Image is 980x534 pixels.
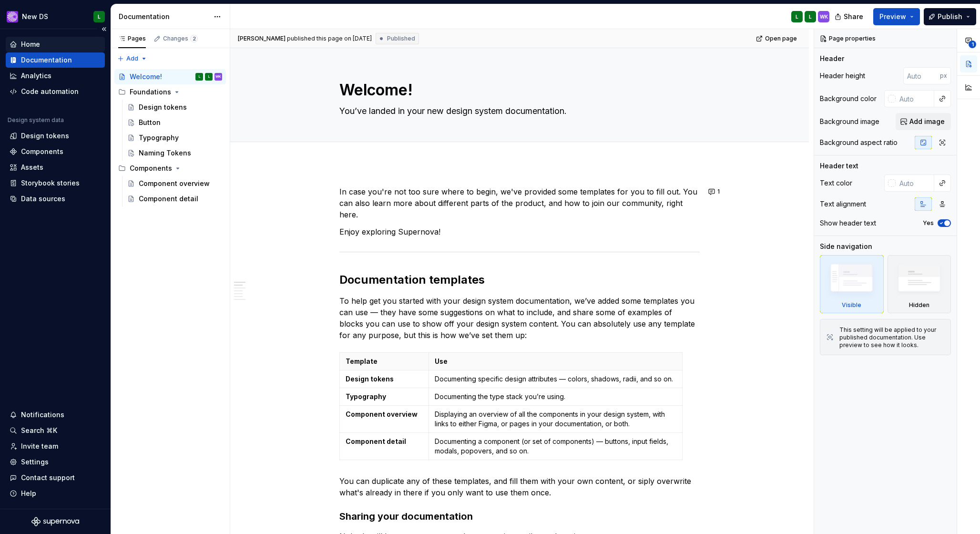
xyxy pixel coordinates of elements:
a: Assets [6,160,105,175]
button: Add [114,52,150,65]
p: Template [346,357,423,366]
a: Design tokens [123,100,226,115]
div: Page tree [114,69,226,206]
button: New DSL [2,6,109,27]
div: L [208,72,210,82]
div: Settings [21,457,49,467]
span: Add image [909,117,945,126]
button: Share [830,8,869,25]
strong: Typography [346,392,386,400]
p: Displaying an overview of all the components in your design system, with links to either Figma, o... [435,410,676,429]
div: Components [130,164,172,173]
button: Search ⌘K [6,423,105,438]
div: Hidden [909,301,929,309]
div: Background color [820,94,877,103]
a: Button [123,115,226,130]
button: Contact support [6,470,105,485]
a: Analytics [6,68,105,83]
div: Visible [820,255,884,313]
button: Add image [896,113,951,130]
div: WK [820,13,828,21]
div: L [796,13,798,21]
span: Open page [765,35,797,42]
button: Preview [873,8,920,25]
input: Auto [896,90,934,107]
div: published this page on [DATE] [287,35,372,42]
a: Naming Tokens [123,145,226,161]
div: Naming Tokens [139,148,191,158]
h2: Documentation templates [339,272,700,288]
p: Documenting the type stack you’re using. [435,392,676,401]
a: Documentation [6,52,105,68]
a: Home [6,37,105,52]
div: L [98,13,101,21]
p: px [940,72,947,80]
div: Hidden [888,255,951,313]
div: Contact support [21,473,75,483]
textarea: You’ve landed in your new design system documentation. [337,103,698,119]
span: 1 [717,188,720,195]
a: Design tokens [6,128,105,144]
div: Text color [820,178,852,188]
a: Component detail [123,191,226,206]
div: Invite team [21,442,58,451]
button: Collapse sidebar [97,22,111,36]
div: Analytics [21,71,51,81]
label: Yes [923,219,934,227]
a: Data sources [6,191,105,206]
p: To help get you started with your design system documentation, we’ve added some templates you can... [339,295,700,341]
p: Documenting specific design attributes — colors, shadows, radii, and so on. [435,374,676,384]
div: Button [139,118,161,127]
div: Design tokens [21,131,69,141]
div: Side navigation [820,242,872,251]
div: Home [21,40,40,49]
span: 2 [190,35,198,42]
div: Documentation [119,12,209,21]
h3: Sharing your documentation [339,510,700,523]
input: Auto [903,67,940,84]
div: Header text [820,161,858,171]
button: Help [6,486,105,501]
button: Publish [924,8,976,25]
span: 1 [969,41,976,48]
p: Documenting a component (or set of components) — buttons, input fields, modals, popovers, and so on. [435,437,676,456]
div: WK [215,72,221,82]
a: Settings [6,454,105,470]
div: Header height [820,71,865,81]
div: Components [21,147,63,156]
div: L [809,13,812,21]
div: Welcome! [130,72,162,82]
p: In case you're not too sure where to begin, we've provided some templates for you to fill out. Yo... [339,186,700,220]
a: Code automation [6,84,105,99]
div: L [199,72,200,82]
div: Visible [842,301,861,309]
a: Typography [123,130,226,145]
div: Components [114,161,226,176]
div: Design tokens [139,103,187,112]
strong: Component overview [346,410,418,418]
div: Background image [820,117,879,126]
button: Notifications [6,407,105,422]
div: This setting will be applied to your published documentation. Use preview to see how it looks. [839,326,945,349]
span: Published [387,35,415,42]
svg: Supernova Logo [31,517,79,526]
div: Changes [163,35,198,42]
div: Foundations [114,84,226,100]
div: Show header text [820,218,876,228]
span: Preview [879,12,906,21]
div: Component detail [139,194,198,204]
div: Notifications [21,410,64,420]
strong: Design tokens [346,375,394,383]
div: Foundations [130,87,171,97]
a: Welcome!LLWK [114,69,226,84]
div: Data sources [21,194,65,204]
div: Assets [21,163,43,172]
span: Share [844,12,863,21]
div: New DS [22,12,48,21]
div: Header [820,54,844,63]
div: Text alignment [820,199,866,209]
p: You can duplicate any of these templates, and fill them with your own content, or siply overwrite... [339,475,700,498]
span: Add [126,55,138,62]
div: Pages [118,35,146,42]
